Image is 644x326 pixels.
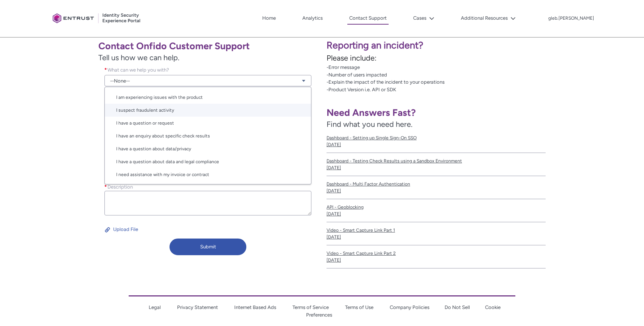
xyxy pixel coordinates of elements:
span: Video - Smart Capture Link Part 1 [327,227,546,234]
span: Dashboard - Multi Factor Authentication [327,181,546,187]
a: I suspect fraudulent activity [105,104,311,117]
a: I have an enquiry about specific check results [105,129,311,142]
span: Video - Smart Capture Link Part 2 [327,250,546,257]
a: Cookie Preferences [306,304,501,318]
a: Contact Support [347,12,389,25]
button: Submit [170,239,246,255]
a: Dashboard - Setting up Single Sign-On SSO[DATE] [327,130,546,153]
lightning-formatted-date-time: [DATE] [327,234,341,240]
span: Find what you need here. [327,120,412,129]
a: Privacy Statement [177,304,218,310]
a: Home [260,12,278,24]
a: Legal [149,304,161,310]
button: Additional Resources [459,12,518,24]
a: I have a question about data/privacy [105,142,311,155]
span: What can we help you with? [107,67,169,73]
span: required [104,66,107,74]
lightning-formatted-date-time: [DATE] [327,211,341,217]
span: Description [107,184,133,190]
p: gleb.[PERSON_NAME] [548,16,594,21]
a: API - Geoblocking[DATE] [327,199,546,222]
a: Do Not Sell [445,304,470,310]
span: Dashboard - Testing Check Results using a Sandbox Environment [327,158,546,164]
a: --None-- [104,75,311,86]
a: Terms of Use [345,304,373,310]
lightning-formatted-date-time: [DATE] [327,142,341,147]
button: User Profile gleb.borisov [548,14,594,22]
textarea: required [104,191,311,215]
a: Dashboard - Testing Check Results using a Sandbox Environment[DATE] [327,153,546,176]
a: Dashboard - Multi Factor Authentication[DATE] [327,176,546,199]
p: Reporting an incident? [327,38,639,53]
a: I need assistance with my invoice or contract [105,168,311,181]
span: Dashboard - Setting up Single Sign-On SSO [327,134,546,141]
span: API - Geoblocking [327,204,546,211]
h1: Contact Onfido Customer Support [98,40,317,52]
lightning-formatted-date-time: [DATE] [327,188,341,193]
a: Terms of Service [292,304,329,310]
span: Tell us how we can help. [98,52,317,63]
lightning-formatted-date-time: [DATE] [327,165,341,170]
p: -Error message -Number of users impacted -Explain the impact of the incident to your operations -... [327,64,639,93]
a: Internet Based Ads [234,304,276,310]
span: required [104,183,107,191]
p: Please include: [327,52,639,64]
button: Cases [411,12,436,24]
a: Analytics, opens in new tab [300,12,325,24]
h1: Need Answers Fast? [327,107,546,119]
lightning-formatted-date-time: [DATE] [327,257,341,263]
button: Upload File [104,223,138,236]
a: Company Policies [390,304,429,310]
a: I have a question or request [105,117,311,129]
iframe: Qualified Messenger [509,151,644,326]
a: Video - Smart Capture Link Part 1[DATE] [327,222,546,245]
a: Video - Smart Capture Link Part 2[DATE] [327,245,546,268]
a: I am experiencing issues with the product [105,91,311,104]
a: I have a question about data and legal compliance [105,155,311,168]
